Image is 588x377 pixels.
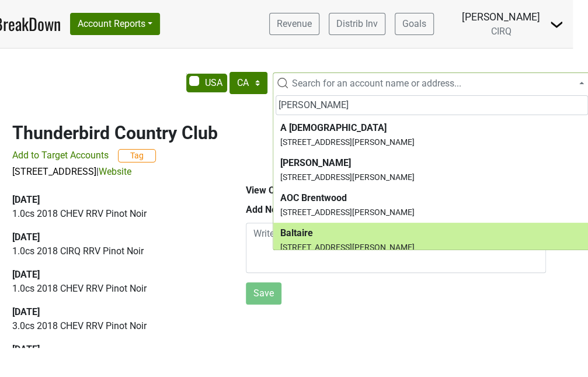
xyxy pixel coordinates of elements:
[12,305,219,319] div: [DATE]
[12,282,219,296] p: 1.0 cs 2018 CHEV RRV Pinot Noir
[280,227,313,238] b: Baltaire
[99,166,131,177] a: Website
[280,122,387,133] b: A [DEMOGRAPHIC_DATA]
[462,9,540,25] div: [PERSON_NAME]
[269,13,319,35] a: Revenue
[12,165,546,179] p: |
[12,150,109,161] span: Add to Target Accounts
[280,207,415,217] small: [STREET_ADDRESS][PERSON_NAME]
[12,268,219,282] div: [DATE]
[12,244,219,258] p: 1.0 cs 2018 CIRQ RRV Pinot Noir
[395,13,434,35] a: Goals
[549,18,563,32] img: Dropdown Menu
[280,137,415,147] small: [STREET_ADDRESS][PERSON_NAME]
[70,13,160,35] button: Account Reports
[12,319,219,333] p: 3.0 cs 2018 CHEV RRV Pinot Noir
[491,26,512,37] span: CIRQ
[246,282,281,305] button: Save
[280,157,351,168] b: [PERSON_NAME]
[280,172,415,182] small: [STREET_ADDRESS][PERSON_NAME]
[12,343,219,357] div: [DATE]
[280,243,415,252] small: [STREET_ADDRESS][PERSON_NAME]
[12,207,219,221] p: 1.0 cs 2018 CHEV RRV Pinot Noir
[246,204,306,215] b: Add New Note
[12,166,96,177] a: [STREET_ADDRESS]
[118,149,156,162] button: Tag
[280,192,347,203] b: AOC Brentwood
[12,193,219,207] div: [DATE]
[12,123,546,144] h2: Thunderbird Country Club
[292,78,461,89] span: Search for an account name or address...
[329,13,385,35] a: Distrib Inv
[12,230,219,244] div: [DATE]
[246,185,305,196] b: View Contacts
